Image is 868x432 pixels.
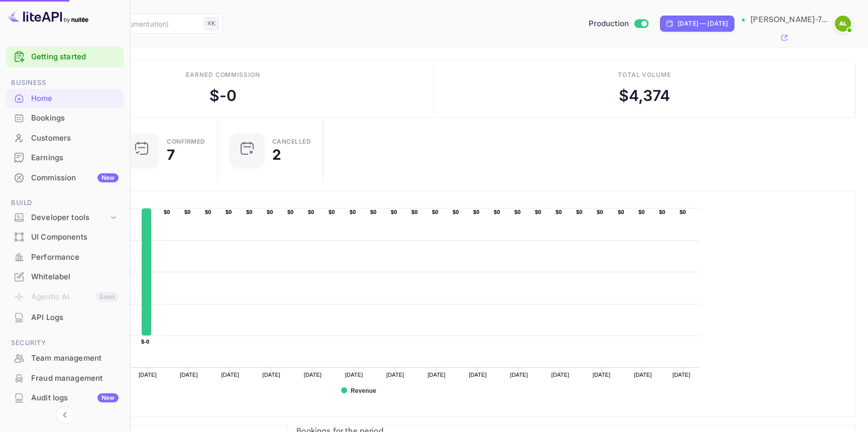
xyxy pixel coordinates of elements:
[141,339,149,345] text: $-0
[678,19,728,28] div: [DATE] — [DATE]
[308,209,314,215] text: $0
[6,47,124,67] div: Getting started
[164,209,170,215] text: $0
[680,209,686,215] text: $0
[6,197,124,208] span: Build
[6,369,124,387] a: Fraud management
[205,209,211,215] text: $0
[186,70,260,79] div: Earned commission
[6,267,124,287] div: Whitelabel
[6,308,124,327] a: API Logs
[6,89,124,109] div: Home
[835,16,851,32] img: Albin Eriksson Lippe
[638,209,645,215] text: $0
[31,51,119,63] a: Getting started
[31,133,119,144] div: Customers
[6,228,124,247] div: UI Components
[139,372,157,378] text: [DATE]
[634,372,652,378] text: [DATE]
[351,387,376,394] text: Revenue
[535,209,541,215] text: $0
[386,372,404,378] text: [DATE]
[6,369,124,388] div: Fraud management
[494,209,500,215] text: $0
[556,209,562,215] text: $0
[6,89,124,107] a: Home
[6,248,124,267] div: Performance
[6,228,124,246] a: UI Components
[473,209,480,215] text: $0
[6,338,124,349] span: Security
[31,212,108,224] div: Developer tools
[345,372,363,378] text: [DATE]
[6,308,124,328] div: API Logs
[391,209,397,215] text: $0
[673,372,691,378] text: [DATE]
[6,129,124,147] a: Customers
[31,93,119,104] div: Home
[750,14,828,26] p: [PERSON_NAME]-7...
[97,393,119,402] div: New
[453,209,459,215] text: $0
[6,388,124,407] a: Audit logsNew
[31,232,119,243] div: UI Components
[6,129,124,148] div: Customers
[263,372,281,378] text: [DATE]
[31,373,119,384] div: Fraud management
[510,372,528,378] text: [DATE]
[618,70,672,79] div: Total volume
[6,109,124,128] div: Bookings
[6,209,124,227] div: Developer tools
[209,84,237,107] div: $ -0
[31,271,119,283] div: Whitelabel
[31,252,119,263] div: Performance
[585,18,653,30] div: Switch to Sandbox mode
[272,139,311,145] div: CANCELLED
[167,148,175,162] div: 7
[31,152,119,164] div: Earnings
[6,248,124,266] a: Performance
[6,388,124,408] div: Audit logsNew
[31,392,119,404] div: Audit logs
[272,148,281,162] div: 2
[6,109,124,127] a: Bookings
[6,267,124,286] a: Whitelabel
[221,372,239,378] text: [DATE]
[6,148,124,167] a: Earnings
[469,372,487,378] text: [DATE]
[6,77,124,88] span: Business
[226,209,232,215] text: $0
[246,209,253,215] text: $0
[267,209,273,215] text: $0
[552,372,570,378] text: [DATE]
[6,148,124,168] div: Earnings
[97,173,119,182] div: New
[304,372,322,378] text: [DATE]
[204,17,219,30] div: ⌘K
[329,209,335,215] text: $0
[593,372,611,378] text: [DATE]
[167,139,205,145] div: Confirmed
[514,209,521,215] text: $0
[411,209,418,215] text: $0
[31,353,119,364] div: Team management
[6,418,124,429] span: Marketing
[180,372,198,378] text: [DATE]
[432,209,439,215] text: $0
[597,209,603,215] text: $0
[427,372,446,378] text: [DATE]
[6,349,124,367] a: Team management
[619,84,671,107] div: $ 4,374
[6,168,124,188] div: CommissionNew
[659,209,666,215] text: $0
[589,18,629,30] span: Production
[618,209,624,215] text: $0
[370,209,377,215] text: $0
[31,172,119,184] div: Commission
[287,209,294,215] text: $0
[8,8,88,24] img: LiteAPI logo
[31,312,119,323] div: API Logs
[56,406,74,424] button: Collapse navigation
[6,168,124,187] a: CommissionNew
[576,209,583,215] text: $0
